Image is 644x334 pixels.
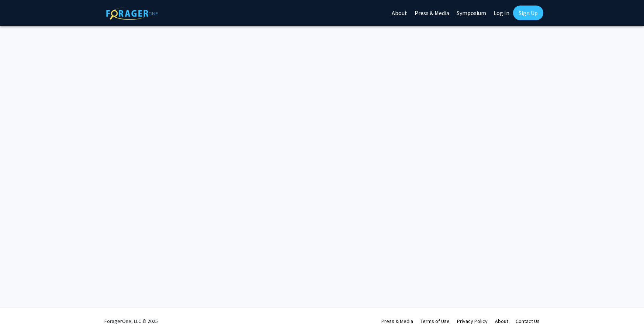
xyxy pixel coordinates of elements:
div: ForagerOne, LLC © 2025 [104,308,158,334]
a: About [495,318,508,324]
a: Terms of Use [420,318,450,324]
a: Press & Media [381,318,413,324]
a: Sign Up [513,6,543,20]
img: ForagerOne Logo [106,7,158,20]
a: Privacy Policy [457,318,488,324]
a: Contact Us [516,318,540,324]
